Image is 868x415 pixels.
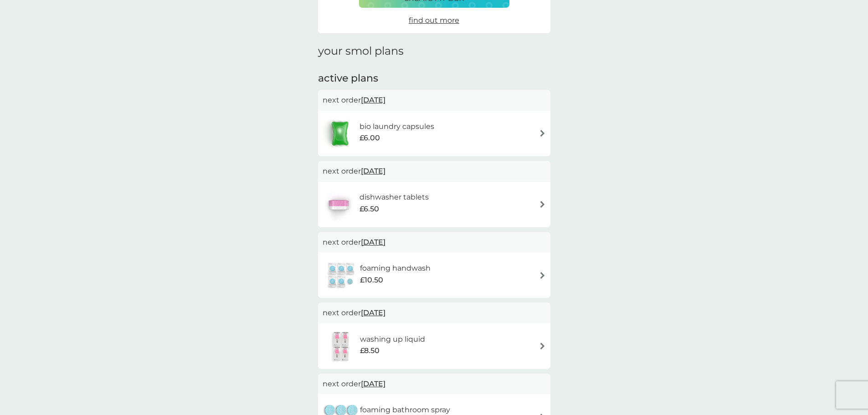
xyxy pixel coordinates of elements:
h6: bio laundry capsules [360,121,434,133]
p: next order [323,378,546,390]
span: £10.50 [360,274,383,286]
span: [DATE] [361,162,385,180]
h6: foaming handwash [360,262,431,274]
img: bio laundry capsules [323,118,357,149]
span: £6.00 [360,132,380,144]
img: washing up liquid [323,330,360,362]
h2: active plans [318,72,550,86]
span: [DATE] [361,304,385,322]
img: arrow right [539,130,546,137]
img: dishwasher tablets [323,189,354,220]
p: next order [323,236,546,248]
img: arrow right [539,272,546,279]
img: arrow right [539,343,546,349]
h6: dishwasher tablets [360,191,429,203]
img: foaming handwash [323,259,360,291]
p: next order [323,307,546,319]
span: £8.50 [360,345,380,357]
p: next order [323,165,546,177]
span: [DATE] [361,375,385,393]
span: [DATE] [361,91,385,109]
h1: your smol plans [318,45,550,58]
span: [DATE] [361,233,385,251]
img: arrow right [539,201,546,208]
a: find out more [409,15,459,26]
h6: washing up liquid [360,333,425,345]
p: next order [323,94,546,106]
span: £6.50 [360,203,379,215]
span: find out more [409,16,459,25]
